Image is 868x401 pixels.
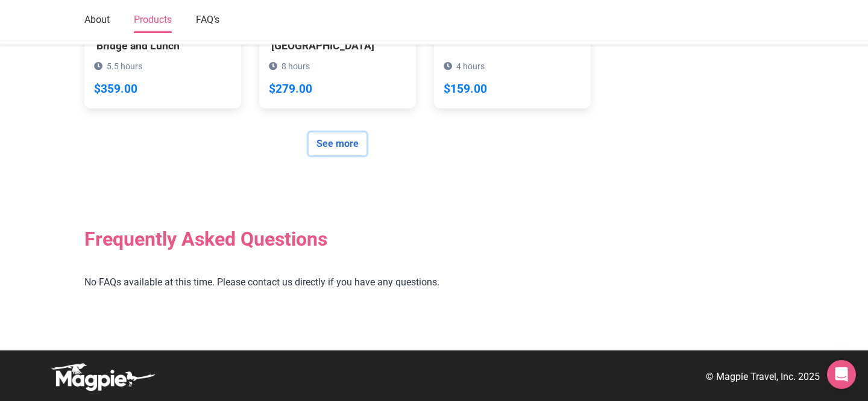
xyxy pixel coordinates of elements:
[827,360,856,389] div: Open Intercom Messenger
[269,80,312,99] div: $279.00
[94,80,137,99] div: $359.00
[309,132,366,155] a: See more
[706,369,820,385] p: © Magpie Travel, Inc. 2025
[456,61,485,71] span: 4 hours
[84,228,591,250] h2: Frequently Asked Questions
[134,8,172,33] a: Products
[84,275,591,290] p: No FAQs available at this time. Please contact us directly if you have any questions.
[196,8,219,33] a: FAQ's
[84,8,110,33] a: About
[281,61,310,71] span: 8 hours
[48,362,157,391] img: logo-white-d94fa1abed81b67a048b3d0f0ab5b955.png
[444,80,487,99] div: $159.00
[107,61,142,71] span: 5.5 hours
